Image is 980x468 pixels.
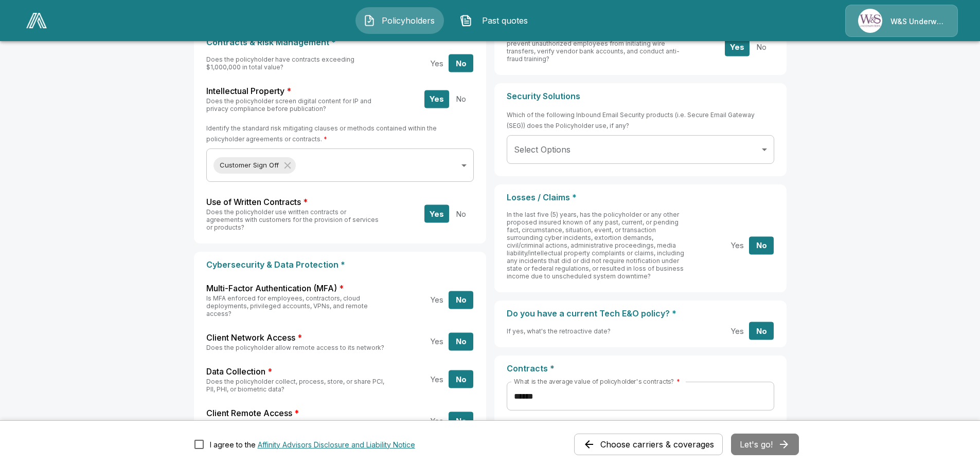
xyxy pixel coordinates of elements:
[507,135,774,164] div: Without label
[206,344,384,351] span: Does the policyholder allow remote access to its network?
[507,211,684,280] span: In the last five (5) years, has the policyholder or any other proposed insured known of any past,...
[424,205,449,223] button: Yes
[424,332,449,350] button: Yes
[449,54,473,72] button: No
[449,332,473,350] button: No
[380,14,436,27] span: Policyholders
[507,309,774,319] p: Do you have a current Tech E&O policy? *
[206,123,474,144] h6: Identify the standard risk mitigating clauses or methods contained within the policyholder agreem...
[213,159,285,171] span: Customer Sign Off
[449,291,473,309] button: No
[725,322,750,340] button: Yes
[507,32,684,63] span: Does the policyholder authenticate fund transfer requests, prevent unauthorized employees from in...
[449,90,473,108] button: No
[206,208,379,231] span: Does the policyholder use written contracts or agreements with customers for the provision of ser...
[206,407,292,419] span: Client Remote Access
[26,13,47,28] img: AA Logo
[574,434,723,455] button: Choose carriers & coverages
[206,196,301,208] span: Use of Written Contracts
[507,193,774,202] p: Losses / Claims *
[424,291,449,309] button: Yes
[452,7,541,34] button: Past quotes IconPast quotes
[206,283,337,294] span: Multi-Factor Authentication (MFA)
[514,377,680,386] label: What is the average value of policyholder's contracts?
[355,7,444,34] button: Policyholders IconPolicyholders
[749,38,774,56] button: No
[206,366,265,378] span: Data Collection
[507,109,774,131] h6: Which of the following Inbound Email Security products (i.e. Secure Email Gateway (SEG)) does the...
[206,97,371,113] span: Does the policyholder screen digital content for IP and privacy compliance before publication?
[507,91,774,101] p: Security Solutions
[206,378,384,393] span: Does the policyholder collect, process, store, or share PCI, PII, PHI, or biometric data?
[424,370,449,388] button: Yes
[449,205,473,223] button: No
[514,144,571,155] span: Select Options
[449,370,473,388] button: No
[507,327,611,335] span: If yes, what's the retroactive date?
[476,14,533,27] span: Past quotes
[725,236,750,254] button: Yes
[206,85,284,97] span: Intellectual Property
[206,55,354,71] span: Does the policyholder have contracts exceeding $1,000,000 in total value?
[424,412,449,430] button: Yes
[449,412,473,430] button: No
[206,332,295,344] span: Client Network Access
[424,90,449,108] button: Yes
[206,38,474,47] p: Contracts & Risk Management *
[206,294,368,317] span: Is MFA enforced for employees, contractors, cloud deployments, privileged accounts, VPNs, and rem...
[749,236,774,254] button: No
[725,38,750,56] button: Yes
[258,439,415,450] button: I agree to the
[206,148,474,182] div: Without label
[210,439,415,450] div: I agree to the
[507,364,774,373] p: Contracts *
[749,322,774,340] button: No
[424,54,449,72] button: Yes
[460,14,472,27] img: Past quotes Icon
[363,14,376,27] img: Policyholders Icon
[206,260,474,270] p: Cybersecurity & Data Protection *
[213,157,296,174] div: Customer Sign Off
[206,419,377,435] span: Does the policyholder have remote access to clients’ networks through RMM software, VPNs, or othe...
